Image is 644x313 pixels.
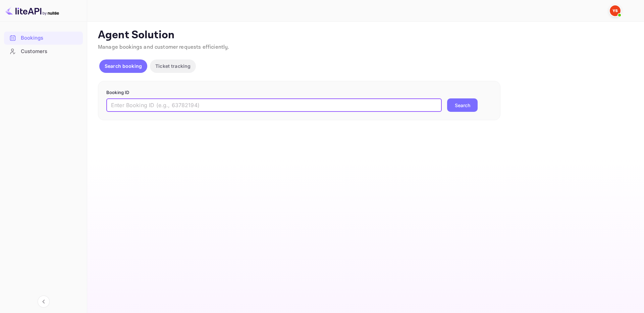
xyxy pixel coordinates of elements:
button: Collapse navigation [38,296,50,308]
div: Bookings [4,32,83,45]
p: Ticket tracking [155,62,191,70]
p: Booking ID [106,89,492,96]
p: Search booking [105,62,142,70]
div: Customers [4,45,83,58]
a: Bookings [4,32,83,44]
input: Enter Booking ID (e.g., 63782194) [106,98,442,112]
p: Agent Solution [98,29,632,42]
img: LiteAPI logo [5,5,59,16]
img: Yandex Support [610,5,621,16]
div: Customers [21,48,79,55]
button: Search [447,98,478,112]
span: Manage bookings and customer requests efficiently. [98,44,229,51]
div: Bookings [21,34,79,42]
a: Customers [4,45,83,57]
